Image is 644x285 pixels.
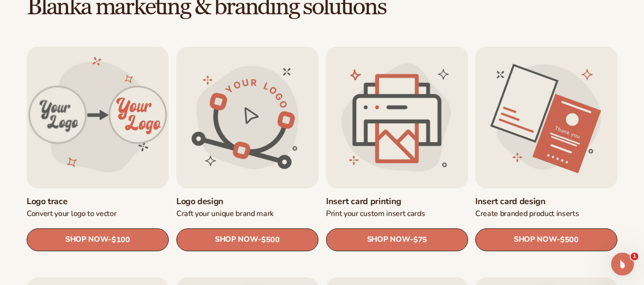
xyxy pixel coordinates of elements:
[65,235,108,244] span: SHOP NOW
[631,253,638,260] span: 1
[261,235,280,244] span: $500
[176,196,318,206] a: Logo design
[611,253,634,275] iframe: Intercom live chat
[215,235,258,244] span: SHOP NOW
[326,228,468,251] a: SHOP NOW- $75
[475,196,617,206] a: Insert card design
[514,235,557,244] span: SHOP NOW
[367,235,409,244] span: SHOP NOW
[27,196,169,206] a: Logo trace
[560,235,579,244] span: $500
[176,228,318,251] a: SHOP NOW- $500
[475,228,617,251] a: SHOP NOW- $500
[413,235,427,244] span: $75
[326,196,468,206] a: Insert card printing
[27,228,169,251] a: SHOP NOW- $100
[112,235,130,244] span: $100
